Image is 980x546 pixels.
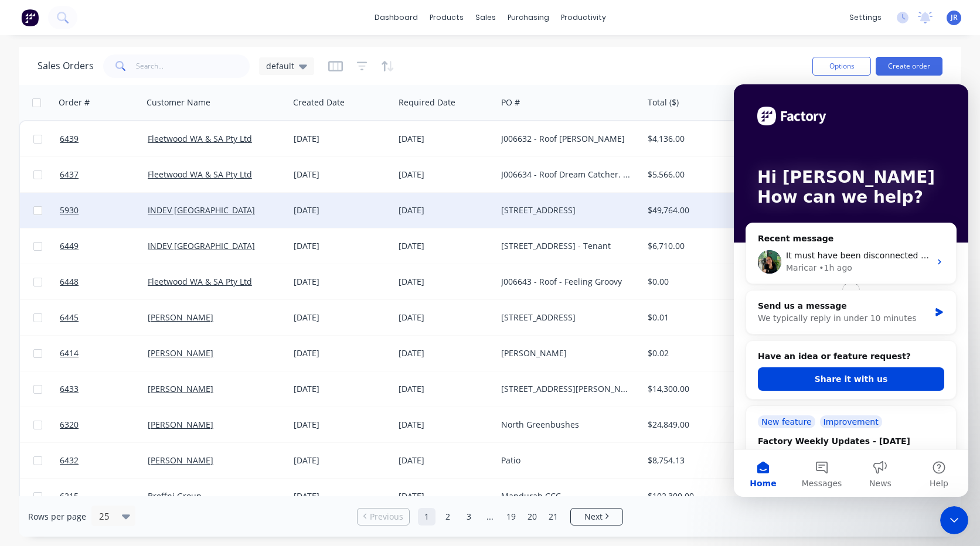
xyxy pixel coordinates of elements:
[648,169,739,180] div: $5,566.00
[60,169,79,180] span: 6437
[481,508,499,525] a: Jump forward
[399,419,492,431] div: [DATE]
[294,312,389,323] div: [DATE]
[294,490,389,502] div: [DATE]
[294,419,389,431] div: [DATE]
[648,97,679,108] div: Total ($)
[60,371,148,407] a: 6433
[52,178,83,190] div: Maricar
[12,321,223,388] div: New featureImprovementFactory Weekly Updates - [DATE]
[52,166,821,176] span: It must have been disconnected by someone, but I’ll check with the team to see if they can view t...
[555,9,612,26] div: productivity
[294,347,389,359] div: [DATE]
[60,276,79,288] span: 6448
[60,347,79,359] span: 6414
[294,204,389,216] div: [DATE]
[501,347,631,359] div: [PERSON_NAME]
[843,9,887,26] div: settings
[294,240,389,252] div: [DATE]
[24,216,196,228] div: Send us a message
[648,276,739,288] div: $0.00
[148,312,213,323] a: [PERSON_NAME]
[21,9,39,26] img: Factory
[469,9,502,26] div: sales
[501,97,520,108] div: PO #
[399,169,492,180] div: [DATE]
[148,383,213,394] a: [PERSON_NAME]
[294,169,389,180] div: [DATE]
[60,121,148,156] a: 6439
[60,312,79,323] span: 6445
[501,383,631,395] div: [STREET_ADDRESS][PERSON_NAME][PERSON_NAME]
[86,331,148,344] div: Improvement
[60,133,79,145] span: 6439
[399,133,492,145] div: [DATE]
[648,455,739,466] div: $8,754.13
[352,508,628,525] ul: Pagination
[60,443,148,478] a: 6432
[571,511,622,523] a: Next page
[60,479,148,514] a: 6215
[293,97,345,108] div: Created Date
[418,508,435,525] a: Page 1 is your current page
[60,300,148,335] a: 6445
[148,419,213,430] a: [PERSON_NAME]
[24,228,196,240] div: We typically reply in under 10 minutes
[148,455,213,466] a: [PERSON_NAME]
[734,84,968,497] iframe: Intercom live chat
[584,511,603,523] span: Next
[294,133,389,145] div: [DATE]
[60,193,148,228] a: 5930
[501,312,631,323] div: [STREET_ADDRESS]
[38,60,94,71] h1: Sales Orders
[60,455,79,466] span: 6432
[68,395,108,403] span: Messages
[648,419,739,431] div: $24,849.00
[369,9,424,26] a: dashboard
[648,347,739,359] div: $0.02
[399,204,492,216] div: [DATE]
[60,407,148,442] a: 6320
[502,9,555,26] div: purchasing
[85,178,118,190] div: • 1h ago
[117,366,176,412] button: News
[59,97,90,108] div: Order #
[24,283,210,306] button: Share it with us
[424,9,469,26] div: products
[358,511,409,523] a: Previous page
[196,395,215,403] span: Help
[148,490,202,501] a: Breffni Group
[439,508,457,525] a: Page 2
[148,133,252,144] a: Fleetwood WA & SA Pty Ltd
[399,312,492,323] div: [DATE]
[60,336,148,371] a: 6414
[16,395,42,403] span: Home
[399,240,492,252] div: [DATE]
[60,157,148,192] a: 6437
[501,204,631,216] div: [STREET_ADDRESS]
[148,347,213,359] a: [PERSON_NAME]
[370,511,403,523] span: Previous
[294,383,389,395] div: [DATE]
[12,206,223,250] div: Send us a messageWe typically reply in under 10 minutes
[502,508,520,525] a: Page 19
[399,455,492,466] div: [DATE]
[60,264,148,299] a: 6448
[399,383,492,395] div: [DATE]
[148,169,252,180] a: Fleetwood WA & SA Pty Ltd
[60,240,79,252] span: 6449
[60,383,79,395] span: 6433
[501,419,631,431] div: North Greenbushes
[59,366,117,412] button: Messages
[648,204,739,216] div: $49,764.00
[294,455,389,466] div: [DATE]
[399,276,492,288] div: [DATE]
[460,508,478,525] a: Page 3
[28,511,86,523] span: Rows per page
[148,276,252,287] a: Fleetwood WA & SA Pty Ltd
[60,490,79,502] span: 6215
